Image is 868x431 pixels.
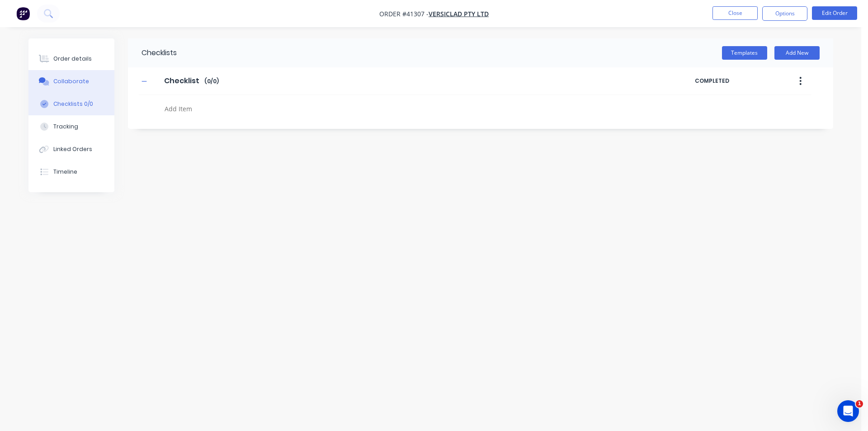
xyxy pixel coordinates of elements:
button: Options [762,6,807,21]
button: Templates [722,46,767,60]
span: 1 [856,400,863,407]
button: Collaborate [28,70,114,93]
button: Tracking [28,115,114,138]
span: COMPLETED [695,77,772,85]
span: ( 0 / 0 ) [204,77,219,85]
div: Order details [53,55,92,63]
div: Checklists [128,38,177,67]
div: Checklists 0/0 [53,100,93,108]
div: Timeline [53,168,77,176]
span: Order #41307 - [379,9,429,18]
button: Edit Order [812,6,857,20]
a: VERSICLAD PTY LTD [429,9,489,18]
iframe: Intercom live chat [837,400,859,422]
input: Enter Checklist name [159,74,204,88]
button: Add New [774,46,820,60]
div: Tracking [53,123,78,131]
button: Close [712,6,758,20]
button: Order details [28,47,114,70]
div: Collaborate [53,77,89,85]
button: Timeline [28,161,114,183]
button: Linked Orders [28,138,114,161]
button: Checklists 0/0 [28,93,114,115]
div: Linked Orders [53,145,92,153]
img: Factory [16,7,30,20]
